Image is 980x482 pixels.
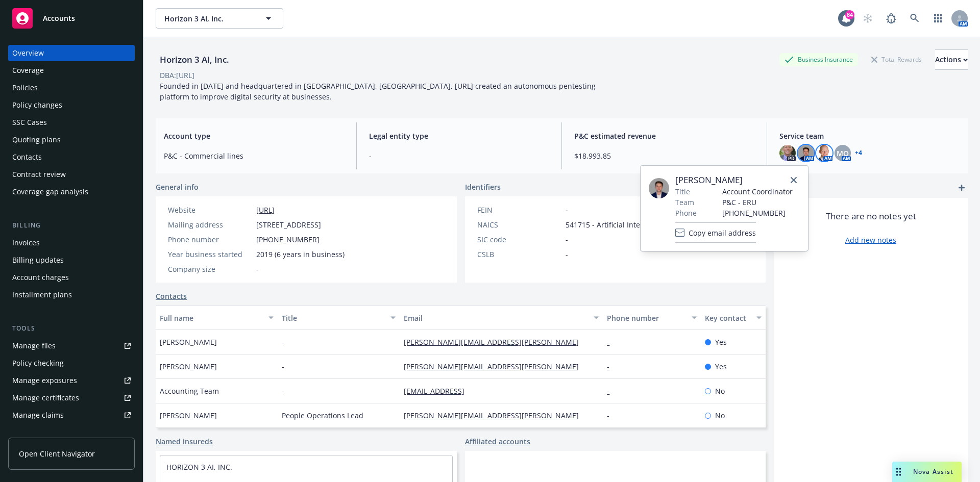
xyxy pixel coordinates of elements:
[913,467,953,476] span: Nova Assist
[675,222,756,243] button: Copy email address
[8,252,135,268] a: Billing updates
[282,337,284,347] span: -
[607,411,618,420] a: -
[465,182,501,192] span: Identifiers
[256,205,275,215] a: [URL]
[8,338,135,354] a: Manage files
[282,313,384,323] div: Title
[12,184,88,200] div: Coverage gap analysis
[477,234,561,245] div: SIC code
[855,150,862,156] a: +4
[607,386,618,396] a: -
[160,70,194,81] div: DBA: [URL]
[404,411,587,420] a: [PERSON_NAME][EMAIL_ADDRESS][PERSON_NAME]
[156,182,199,192] span: General info
[779,53,858,66] div: Business Insurance
[935,50,968,69] div: Actions
[866,53,927,66] div: Total Rewards
[722,197,793,208] span: P&C - ERU
[892,462,905,482] div: Drag to move
[892,462,962,482] button: Nova Assist
[715,410,725,421] span: No
[404,313,587,323] div: Email
[12,407,64,423] div: Manage claims
[12,166,66,183] div: Contract review
[935,49,968,70] button: Actions
[369,131,549,141] span: Legal entity type
[43,14,75,22] span: Accounts
[164,131,344,141] span: Account type
[881,8,901,29] a: Report a Bug
[12,97,62,113] div: Policy changes
[404,386,473,396] a: [EMAIL_ADDRESS]
[164,13,253,24] span: Horizon 3 AI, Inc.
[8,184,135,200] a: Coverage gap analysis
[156,306,278,330] button: Full name
[8,80,135,96] a: Policies
[278,306,400,330] button: Title
[12,424,60,441] div: Manage BORs
[705,313,750,323] div: Key contact
[8,355,135,371] a: Policy checking
[566,219,667,230] span: 541715 - Artificial Intelligence
[160,313,262,323] div: Full name
[8,149,135,165] a: Contacts
[19,448,95,459] span: Open Client Navigator
[715,386,725,396] span: No
[156,8,283,29] button: Horizon 3 AI, Inc.
[156,436,213,447] a: Named insureds
[722,208,793,218] span: [PHONE_NUMBER]
[607,362,618,371] a: -
[156,291,187,301] a: Contacts
[955,182,968,194] a: add
[8,4,135,33] a: Accounts
[168,219,252,230] div: Mailing address
[477,205,561,215] div: FEIN
[12,338,56,354] div: Manage files
[779,131,960,141] span: Service team
[845,10,854,19] div: 84
[477,219,561,230] div: NAICS
[649,178,669,198] img: employee photo
[156,53,233,66] div: Horizon 3 AI, Inc.
[816,145,832,161] img: photo
[12,269,69,286] div: Account charges
[465,436,530,447] a: Affiliated accounts
[8,220,135,231] div: Billing
[166,462,232,472] a: HORIZON 3 AI, INC.
[566,249,568,260] span: -
[256,219,321,230] span: [STREET_ADDRESS]
[160,361,217,372] span: [PERSON_NAME]
[566,205,568,215] span: -
[8,114,135,131] a: SSC Cases
[168,264,252,274] div: Company size
[607,313,685,323] div: Phone number
[675,186,690,197] span: Title
[256,234,320,245] span: [PHONE_NUMBER]
[160,386,219,396] span: Accounting Team
[256,249,345,260] span: 2019 (6 years in business)
[8,407,135,423] a: Manage claims
[12,132,61,148] div: Quoting plans
[675,174,793,186] span: [PERSON_NAME]
[168,205,252,215] div: Website
[12,287,72,303] div: Installment plans
[566,234,568,245] span: -
[603,306,700,330] button: Phone number
[282,410,363,421] span: People Operations Lead
[779,145,796,161] img: photo
[8,45,135,61] a: Overview
[168,249,252,260] div: Year business started
[837,148,849,159] span: MQ
[8,372,135,389] a: Manage exposures
[12,114,47,131] div: SSC Cases
[160,337,217,347] span: [PERSON_NAME]
[404,362,587,371] a: [PERSON_NAME][EMAIL_ADDRESS][PERSON_NAME]
[607,337,618,347] a: -
[8,235,135,251] a: Invoices
[845,235,896,245] a: Add new notes
[715,361,727,372] span: Yes
[160,81,598,102] span: Founded in [DATE] and headquartered in [GEOGRAPHIC_DATA], [GEOGRAPHIC_DATA], [URL] created an aut...
[12,355,64,371] div: Policy checking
